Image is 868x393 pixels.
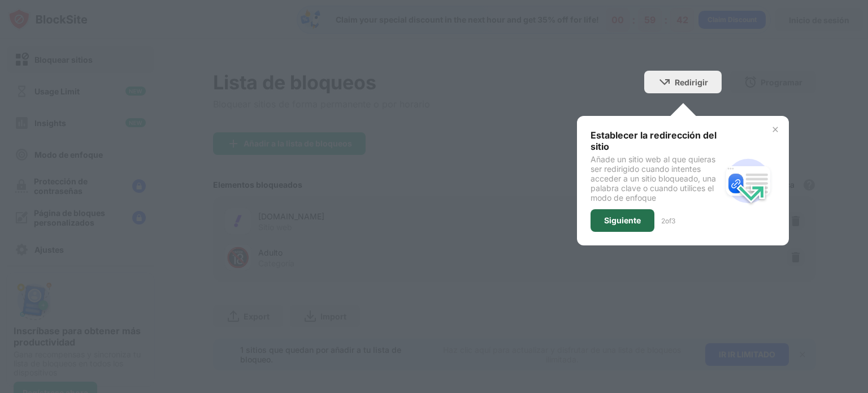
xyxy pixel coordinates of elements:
[675,77,708,87] div: Redirigir
[721,154,775,208] img: redirect.svg
[661,217,675,225] div: 2 of 3
[591,154,721,202] div: Añade un sitio web al que quieras ser redirigido cuando intentes acceder a un sitio bloqueado, un...
[771,125,780,134] img: x-button.svg
[604,216,641,225] div: Siguiente
[591,129,721,152] div: Establecer la redirección del sitio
